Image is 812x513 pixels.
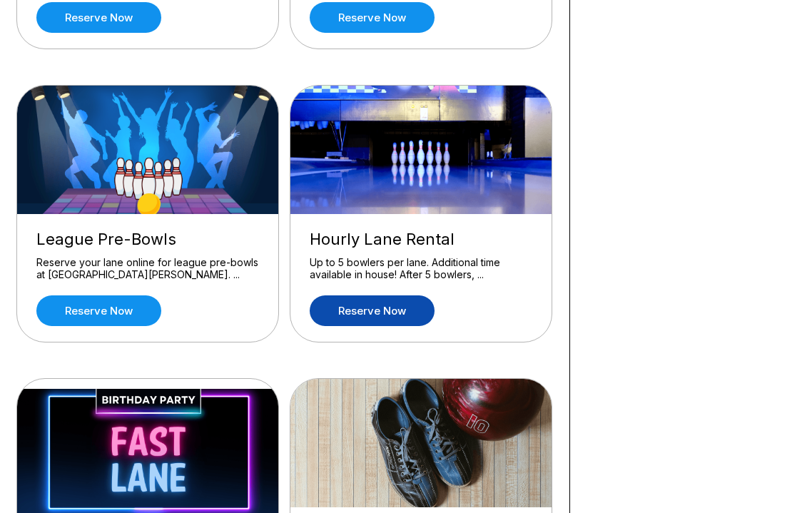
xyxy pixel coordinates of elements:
img: CMS Family Fun Fundraiser Package [290,379,553,507]
img: Hourly Lane Rental [290,86,553,214]
div: League Pre-Bowls [36,230,259,249]
div: Up to 5 bowlers per lane. Additional time available in house! After 5 bowlers, ... [310,256,532,281]
div: Reserve your lane online for league pre-bowls at [GEOGRAPHIC_DATA][PERSON_NAME]. ... [36,256,259,281]
a: Reserve now [310,2,435,33]
div: Hourly Lane Rental [310,230,532,249]
a: Reserve now [310,295,435,326]
img: League Pre-Bowls [17,86,280,214]
a: Reserve now [36,2,161,33]
a: Reserve now [36,295,161,326]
